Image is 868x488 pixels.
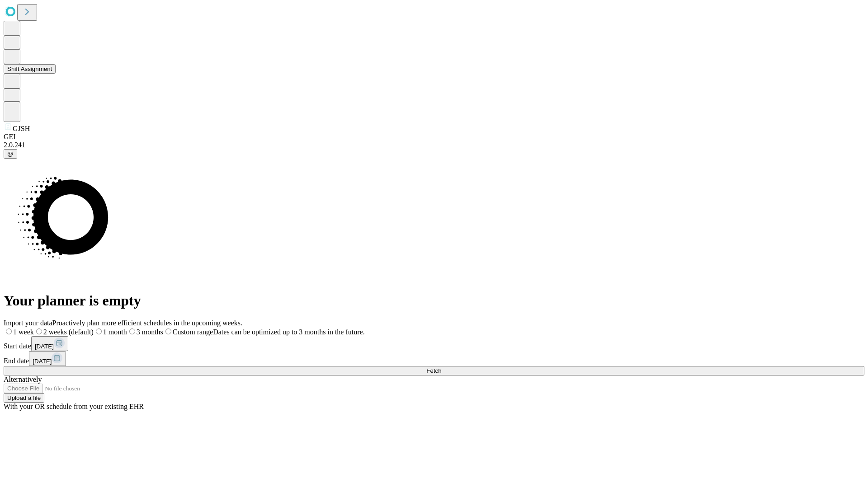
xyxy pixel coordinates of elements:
[4,351,864,366] div: End date
[13,328,34,336] span: 1 week
[213,328,364,336] span: Dates can be optimized up to 3 months in the future.
[6,328,12,334] input: 1 week
[29,351,66,366] button: [DATE]
[43,328,94,336] span: 2 weeks (default)
[137,328,163,336] span: 3 months
[165,328,171,334] input: Custom rangeDates can be optimized up to 3 months in the future.
[31,336,68,351] button: [DATE]
[4,64,56,74] button: Shift Assignment
[4,393,44,403] button: Upload a file
[103,328,127,336] span: 1 month
[33,358,52,365] span: [DATE]
[4,292,864,309] h1: Your planner is empty
[7,150,14,157] span: @
[426,367,441,374] span: Fetch
[4,336,864,351] div: Start date
[129,328,135,334] input: 3 months
[35,343,54,350] span: [DATE]
[36,328,42,334] input: 2 weeks (default)
[4,366,864,375] button: Fetch
[4,319,52,327] span: Import your data
[13,125,30,132] span: GJSH
[4,403,144,410] span: With your OR schedule from your existing EHR
[173,328,213,336] span: Custom range
[4,133,864,141] div: GEI
[52,319,242,327] span: Proactively plan more efficient schedules in the upcoming weeks.
[4,149,17,159] button: @
[4,141,864,149] div: 2.0.241
[96,328,102,334] input: 1 month
[4,375,42,383] span: Alternatively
